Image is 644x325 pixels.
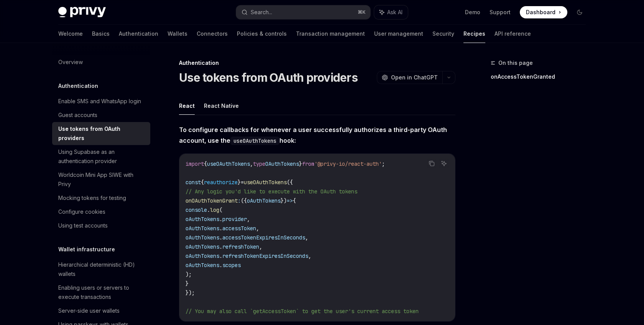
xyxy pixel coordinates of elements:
button: Toggle dark mode [573,6,586,18]
span: type [253,160,265,167]
span: => [287,197,293,204]
span: onOAuthTokenGrant [186,197,238,204]
span: oAuthTokens [186,262,219,269]
span: ); [186,271,192,278]
span: Ask AI [387,8,402,16]
span: } [299,160,302,167]
span: accessTokenExpiresInSeconds [222,234,305,241]
a: Authentication [119,25,158,43]
a: Enable SMS and WhatsApp login [52,94,150,108]
span: } [186,280,189,287]
a: Connectors [197,25,228,43]
a: Security [432,25,454,43]
h1: Use tokens from OAuth providers [179,71,358,84]
a: Policies & controls [237,25,287,43]
span: . [219,225,222,232]
a: Server-side user wallets [52,304,150,318]
h5: Authentication [58,81,98,91]
span: // You may also call `getAccessToken` to get the user's current access token [186,308,419,315]
span: } [238,179,241,186]
span: . [219,216,222,223]
span: . [207,206,210,213]
a: Hierarchical deterministic (HD) wallets [52,258,150,281]
a: Using test accounts [52,219,150,233]
span: refreshToken [222,243,259,250]
div: Guest accounts [58,111,97,120]
a: onAccessTokenGranted [491,71,592,83]
span: '@privy-io/react-auth' [314,160,382,167]
a: Configure cookies [52,205,150,219]
a: Mocking tokens for testing [52,191,150,205]
a: Recipes [463,25,485,43]
div: Worldcoin Mini App SIWE with Privy [58,170,146,189]
button: Ask AI [374,5,408,19]
span: OAuthTokens [265,160,299,167]
div: Use tokens from OAuth providers [58,124,146,143]
code: useOAuthTokens [230,137,279,145]
span: }); [186,289,195,296]
span: . [219,234,222,241]
a: Demo [465,8,480,16]
a: Support [490,8,511,16]
h5: Wallet infrastructure [58,245,115,254]
span: oAuthTokens [186,252,219,259]
a: Welcome [58,25,83,43]
a: Basics [92,25,110,43]
div: Using test accounts [58,221,108,230]
span: ⌘ K [358,9,366,15]
div: Mocking tokens for testing [58,193,126,203]
span: ; [382,160,385,167]
span: , [305,234,308,241]
a: Transaction management [296,25,365,43]
a: Dashboard [520,6,567,18]
span: ( [219,206,222,213]
div: Enable SMS and WhatsApp login [58,97,141,106]
span: Dashboard [526,8,555,16]
strong: To configure callbacks for whenever a user successfully authorizes a third-party OAuth account, u... [179,126,447,144]
span: // Any logic you'd like to execute with the OAuth tokens [186,188,357,195]
span: = [241,179,244,186]
span: , [259,243,262,250]
span: . [219,262,222,269]
div: Overview [58,58,83,67]
span: reauthorize [204,179,238,186]
span: , [250,160,253,167]
a: Guest accounts [52,108,150,122]
span: log [210,206,219,213]
span: useOAuthTokens [207,160,250,167]
span: Open in ChatGPT [391,74,438,81]
span: , [308,252,311,259]
span: }) [281,197,287,204]
button: Search...⌘K [236,5,370,19]
a: Wallets [168,25,187,43]
span: oAuthTokens [186,234,219,241]
a: API reference [495,25,531,43]
span: . [219,252,222,259]
span: import [186,160,204,167]
div: Authentication [179,59,455,67]
span: console [186,206,207,213]
span: { [293,197,296,204]
span: ({ [287,179,293,186]
a: Overview [52,55,150,69]
button: Ask AI [439,158,449,168]
a: Using Supabase as an authentication provider [52,145,150,168]
div: Configure cookies [58,207,105,216]
a: Use tokens from OAuth providers [52,122,150,145]
a: Enabling users or servers to execute transactions [52,281,150,304]
span: On this page [498,58,533,68]
button: React [179,97,195,115]
div: Search... [251,8,272,17]
span: refreshTokenExpiresInSeconds [222,252,308,259]
img: dark logo [58,7,106,18]
span: ({ [241,197,247,204]
button: Open in ChatGPT [377,71,442,84]
span: provider [222,216,247,223]
span: { [204,160,207,167]
span: oAuthTokens [186,243,219,250]
div: Server-side user wallets [58,306,120,315]
button: Copy the contents from the code block [427,158,437,168]
span: oAuthTokens [247,197,281,204]
a: Worldcoin Mini App SIWE with Privy [52,168,150,191]
span: , [247,216,250,223]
